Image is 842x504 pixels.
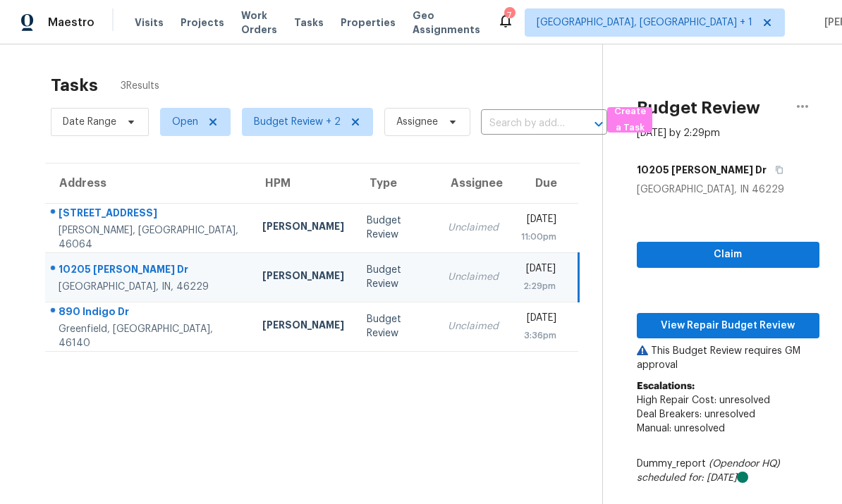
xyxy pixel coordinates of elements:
[59,262,240,280] div: 10205 [PERSON_NAME] Dr
[59,223,240,252] div: [PERSON_NAME], [GEOGRAPHIC_DATA], 46064
[589,114,609,134] button: Open
[637,410,755,419] span: Deal Breakers: unresolved
[504,8,514,23] div: 7
[648,246,808,264] span: Claim
[637,457,819,485] div: Dummy_report
[448,221,499,235] div: Unclaimed
[48,16,94,30] span: Maestro
[521,311,556,328] div: [DATE]
[767,157,786,183] button: Copy Address
[521,212,556,230] div: [DATE]
[637,344,819,372] p: This Budget Review requires GM approval
[59,305,240,322] div: 890 Indigo Dr
[607,107,652,133] button: Create a Task
[181,16,224,30] span: Projects
[521,230,556,244] div: 11:00pm
[481,113,568,135] input: Search by address
[637,163,767,177] h5: 10205 [PERSON_NAME] Dr
[59,206,240,223] div: [STREET_ADDRESS]
[637,183,819,197] div: [GEOGRAPHIC_DATA], IN 46229
[637,242,819,268] button: Claim
[614,104,645,136] span: Create a Task
[45,164,251,203] th: Address
[637,381,695,391] b: Escalations:
[59,280,240,294] div: [GEOGRAPHIC_DATA], IN, 46229
[262,269,344,286] div: [PERSON_NAME]
[521,262,556,279] div: [DATE]
[63,115,116,129] span: Date Range
[396,115,438,129] span: Assignee
[448,319,499,333] div: Unclaimed
[637,126,720,140] div: [DATE] by 2:29pm
[637,101,760,115] h2: Budget Review
[413,8,480,37] span: Geo Assignments
[709,459,780,469] i: (Opendoor HQ)
[51,78,98,92] h2: Tasks
[510,164,578,203] th: Due
[251,164,355,203] th: HPM
[241,8,277,37] span: Work Orders
[341,16,396,30] span: Properties
[437,164,510,203] th: Assignee
[637,424,725,434] span: Manual: unresolved
[121,79,159,93] span: 3 Results
[367,263,425,291] div: Budget Review
[59,322,240,350] div: Greenfield, [GEOGRAPHIC_DATA], 46140
[135,16,164,30] span: Visits
[367,214,425,242] div: Budget Review
[521,279,556,293] div: 2:29pm
[355,164,437,203] th: Type
[294,18,324,27] span: Tasks
[521,328,556,343] div: 3:36pm
[537,16,752,30] span: [GEOGRAPHIC_DATA], [GEOGRAPHIC_DATA] + 1
[172,115,198,129] span: Open
[254,115,341,129] span: Budget Review + 2
[637,313,819,339] button: View Repair Budget Review
[367,312,425,340] div: Budget Review
[448,270,499,284] div: Unclaimed
[637,395,770,405] span: High Repair Cost: unresolved
[262,219,344,237] div: [PERSON_NAME]
[637,473,737,483] i: scheduled for: [DATE]
[262,318,344,336] div: [PERSON_NAME]
[648,317,808,335] span: View Repair Budget Review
